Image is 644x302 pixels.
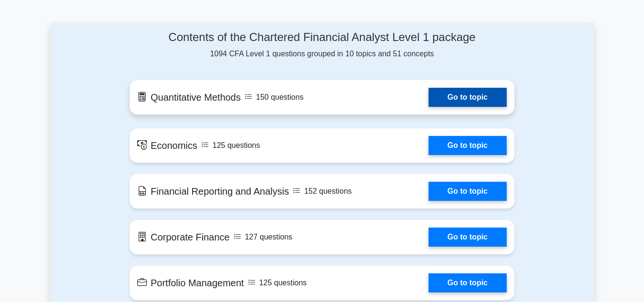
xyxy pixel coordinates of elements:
div: 1094 CFA Level 1 questions grouped in 10 topics and 51 concepts [130,31,514,60]
h4: Contents of the Chartered Financial Analyst Level 1 package [130,31,514,44]
a: Go to topic [429,182,507,201]
a: Go to topic [429,88,507,107]
a: Go to topic [429,273,507,292]
a: Go to topic [429,228,507,247]
a: Go to topic [429,136,507,155]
